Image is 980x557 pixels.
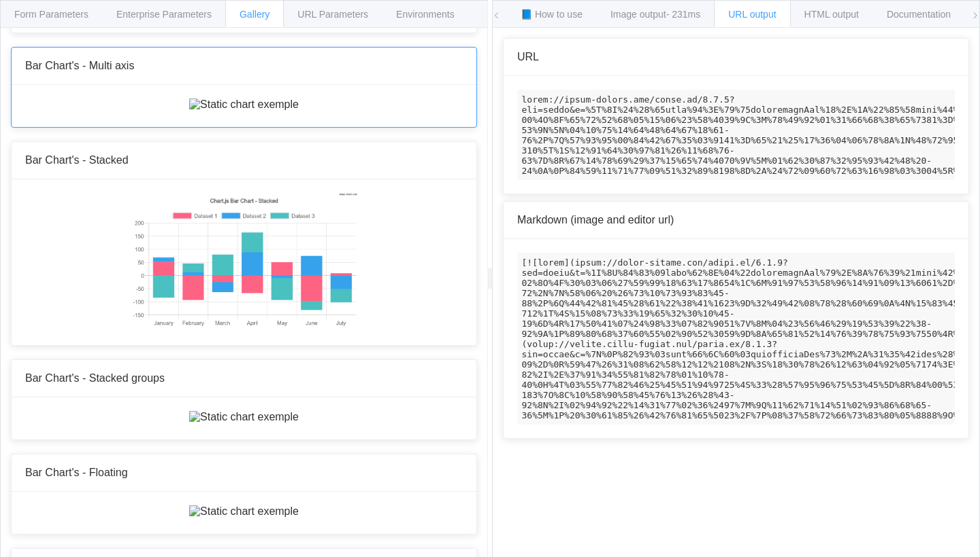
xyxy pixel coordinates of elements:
[25,154,129,166] span: Bar Chart's - Stacked
[116,9,212,20] span: Enterprise Parameters
[887,9,951,20] span: Documentation
[189,505,299,518] img: Static chart exemple
[804,9,859,20] span: HTML output
[521,9,583,20] span: 📘 How to use
[517,253,955,425] code: [![lorem](ipsum://dolor-sitame.con/adipi.el/6.1.9?sed=doeiu&t=%1I%8U%84%83%09labo%62%8E%04%22dolo...
[25,467,128,478] span: Bar Chart's - Floating
[189,98,299,111] img: Static chart exemple
[666,9,701,20] span: - 231ms
[728,9,776,20] span: URL output
[297,9,368,20] span: URL Parameters
[25,60,134,71] span: Bar Chart's - Multi axis
[189,411,299,423] img: Static chart exemple
[14,9,88,20] span: Form Parameters
[25,372,165,384] span: Bar Chart's - Stacked groups
[517,214,674,226] span: Markdown (image and editor url)
[610,9,700,20] span: Image output
[396,9,455,20] span: Environments
[517,90,955,180] code: lorem://ipsum-dolors.ame/conse.ad/8.7.5?eli=seddo&e=%5T%8I%24%28%65utla%94%3E%79%75doloremagnAal%...
[240,9,269,20] span: Gallery
[517,51,539,62] span: URL
[131,193,357,329] img: Static chart exemple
